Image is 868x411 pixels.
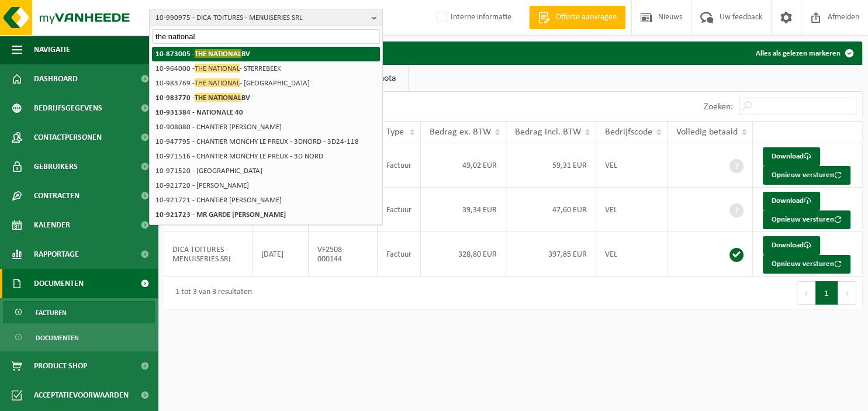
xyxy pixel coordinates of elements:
[676,127,738,137] span: Volledig betaald
[596,143,668,188] td: VEL
[506,143,596,188] td: 59,31 EUR
[34,152,78,181] span: Gebruikers
[34,64,78,94] span: Dashboard
[515,127,581,137] span: Bedrag incl. BTW
[34,269,84,298] span: Documenten
[155,49,250,58] strong: 10-873005 - BV
[195,64,240,72] span: THE NATIONAL
[746,42,861,65] button: Alles als gelezen markeren
[36,327,79,349] span: Documenten
[155,211,286,219] strong: 10-921723 - MR GARDE [PERSON_NAME]
[596,188,668,232] td: VEL
[815,281,838,305] button: 1
[763,147,820,166] a: Download
[596,232,668,277] td: VEL
[34,94,102,123] span: Bedrijfsgegevens
[421,188,506,232] td: 39,34 EUR
[34,381,129,410] span: Acceptatievoorwaarden
[34,210,70,240] span: Kalender
[164,232,253,277] td: DICA TOITURES - MENUISERIES SRL
[763,255,850,274] button: Opnieuw versturen
[3,301,155,323] a: Facturen
[506,188,596,232] td: 47,60 EUR
[763,192,820,210] a: Download
[195,93,241,102] span: THE NATIONAL
[421,143,506,188] td: 49,02 EUR
[170,282,252,303] div: 1 tot 3 van 3 resultaten
[704,102,733,112] label: Zoeken:
[155,9,367,27] span: 10-990975 - DICA TOITURES - MENUISERIES SRL
[763,236,820,255] a: Download
[34,181,79,210] span: Contracten
[152,193,380,208] li: 10-921721 - CHANTIER [PERSON_NAME]
[253,232,309,277] td: [DATE]
[529,6,625,29] a: Offerte aanvragen
[195,49,241,58] span: THE NATIONAL
[605,127,652,137] span: Bedrijfscode
[763,166,850,185] button: Opnieuw versturen
[34,35,70,64] span: Navigatie
[152,76,380,91] li: 10-983769 - - [GEOGRAPHIC_DATA]
[152,149,380,164] li: 10-971516 - CHANTIER MONCHY LE PREUX - 3D NORD
[152,178,380,193] li: 10-921720 - [PERSON_NAME]
[309,232,378,277] td: VF2508-000144
[152,164,380,178] li: 10-971520 - [GEOGRAPHIC_DATA]
[3,326,155,348] a: Documenten
[34,351,87,381] span: Product Shop
[430,127,491,137] span: Bedrag ex. BTW
[152,120,380,134] li: 10-908080 - CHANTIER [PERSON_NAME]
[195,78,240,87] span: THE NATIONAL
[155,109,243,116] strong: 10-931384 - NATIONALE 40
[36,302,67,324] span: Facturen
[34,240,79,269] span: Rapportage
[149,9,383,26] button: 10-990975 - DICA TOITURES - MENUISERIES SRL
[378,188,421,232] td: Factuur
[553,12,620,23] span: Offerte aanvragen
[386,127,404,137] span: Type
[34,123,102,152] span: Contactpersonen
[378,232,421,277] td: Factuur
[763,210,850,229] button: Opnieuw versturen
[152,29,380,44] input: Zoeken naar gekoppelde vestigingen
[378,143,421,188] td: Factuur
[838,281,856,305] button: Next
[434,9,511,26] label: Interne informatie
[797,281,815,305] button: Previous
[506,232,596,277] td: 397,85 EUR
[155,93,250,102] strong: 10-983770 - BV
[152,134,380,149] li: 10-947795 - CHANTIER MONCHY LE PREUX - 3DNORD - 3D24-118
[152,61,380,76] li: 10-964000 - - STERREBEEK
[421,232,506,277] td: 328,80 EUR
